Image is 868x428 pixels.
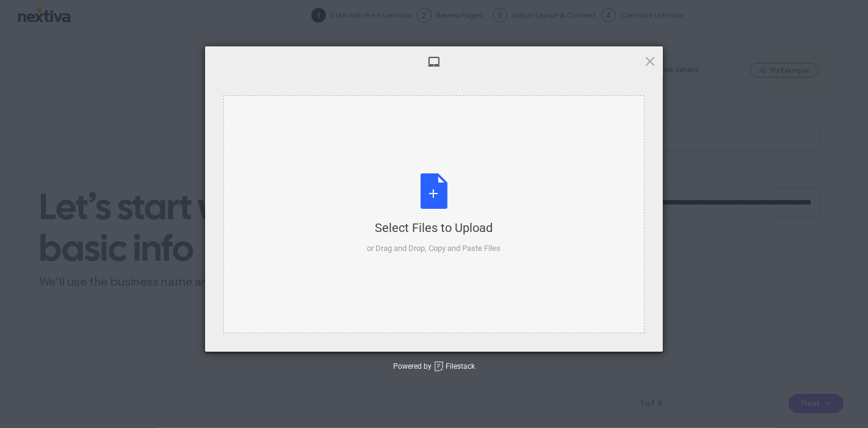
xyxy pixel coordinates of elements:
div: Powered by Filestack [393,361,475,372]
span: My Device [427,55,441,68]
div: Select Files to Upload [367,219,501,236]
span: Click here or hit ESC to close picker [643,54,657,68]
span: Help [27,9,52,20]
div: or Drag and Drop, Copy and Paste Files [367,242,501,255]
